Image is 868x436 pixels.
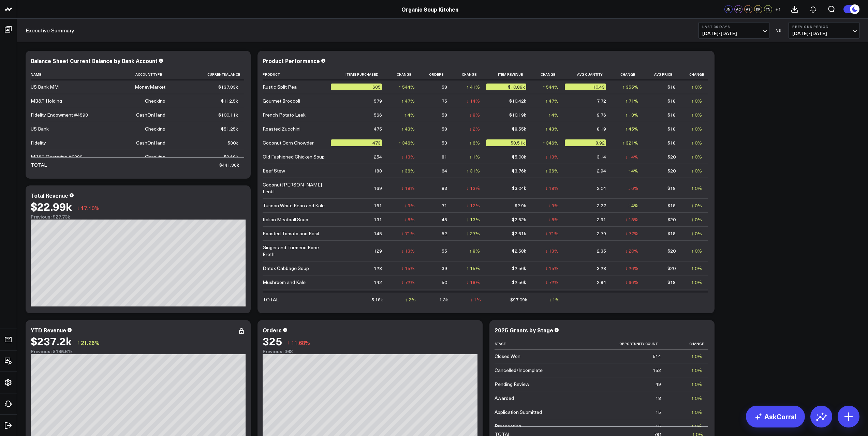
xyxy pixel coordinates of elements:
[401,153,415,160] div: ↓ 13%
[374,125,382,132] div: 475
[548,202,559,209] div: ↓ 9%
[667,202,676,209] div: $18
[597,167,606,174] div: 2.94
[691,153,702,160] div: ↑ 0%
[691,167,702,174] div: ↑ 0%
[469,247,480,254] div: ↑ 8%
[691,353,702,360] div: ↑ 0%
[31,111,88,118] div: Fidelity Endowment #4593
[404,202,415,209] div: ↓ 9%
[597,265,606,272] div: 3.28
[691,409,702,416] div: ↑ 0%
[374,265,382,272] div: 128
[495,423,521,430] div: Prospecting
[31,214,246,220] div: Previous: $27.73k
[442,265,447,272] div: 39
[515,202,526,209] div: $2.9k
[401,167,415,174] div: ↑ 36%
[399,139,415,146] div: ↑ 346%
[512,230,526,237] div: $2.61k
[625,111,638,118] div: ↑ 13%
[453,69,486,80] th: Change
[486,84,526,90] div: $10.89k
[495,367,543,374] div: Cancelled/Incomplete
[31,125,49,132] div: US Bank
[495,353,520,360] div: Closed Won
[512,125,526,132] div: $8.55k
[656,423,661,430] div: 15
[545,230,559,237] div: ↓ 71%
[467,230,480,237] div: ↑ 27%
[510,296,527,303] div: $97.09k
[421,69,454,80] th: Orders
[495,395,514,402] div: Awarded
[543,84,559,90] div: ↑ 544%
[565,84,606,90] div: 10.43
[545,279,559,286] div: ↓ 72%
[667,167,676,174] div: $20
[512,167,526,174] div: $3.76k
[287,338,290,347] span: ↓
[625,247,638,254] div: ↓ 20%
[469,125,480,132] div: ↓ 2%
[467,216,480,223] div: ↑ 13%
[773,28,785,32] div: VS
[628,167,638,174] div: ↑ 4%
[77,204,79,212] span: ↓
[31,192,68,199] div: Total Revenue
[31,69,99,80] th: Name
[291,339,310,346] span: 11.68%
[31,335,72,347] div: $237.2k
[495,326,553,334] div: 2025 Grants by Stage
[31,84,59,90] div: US Bank MM
[401,185,415,192] div: ↓ 18%
[467,265,480,272] div: ↑ 15%
[509,97,526,104] div: $10.42k
[792,31,856,36] span: [DATE] - [DATE]
[405,296,416,303] div: ↑ 2%
[81,339,100,346] span: 21.26%
[331,139,382,146] div: 473
[702,25,766,29] b: Last 30 Days
[263,167,285,174] div: Beef Stew
[374,153,382,160] div: 254
[543,139,559,146] div: ↑ 346%
[691,111,702,118] div: ↑ 0%
[31,57,158,64] div: Balance Sheet Current Balance by Bank Account
[622,84,638,90] div: ↑ 355%
[724,5,733,13] div: JN
[789,22,859,39] button: Previous Period[DATE]-[DATE]
[442,125,447,132] div: 58
[645,69,682,80] th: Avg Price
[135,84,165,90] div: MoneyMarket
[81,204,100,212] span: 17.10%
[374,247,382,254] div: 129
[691,125,702,132] div: ↑ 0%
[331,84,382,90] div: 605
[145,97,165,104] div: Checking
[219,162,239,168] div: $441.36k
[667,125,676,132] div: $18
[331,69,388,80] th: Items Purchased
[31,153,83,160] div: MB&T Operating #0399
[691,139,702,146] div: ↑ 0%
[401,279,415,286] div: ↓ 72%
[442,139,447,146] div: 53
[656,409,661,416] div: 15
[509,111,526,118] div: $10.19k
[442,111,447,118] div: 58
[263,153,325,160] div: Old Fashioned Chicken Soup
[31,326,66,334] div: YTD Revenue
[625,125,638,132] div: ↑ 45%
[401,97,415,104] div: ↑ 47%
[656,395,661,402] div: 18
[667,139,676,146] div: $18
[597,279,606,286] div: 2.84
[512,247,526,254] div: $2.58k
[764,5,772,13] div: TN
[691,185,702,192] div: ↑ 0%
[374,216,382,223] div: 131
[653,367,661,374] div: 152
[218,84,238,90] div: $137.83k
[667,265,676,272] div: $20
